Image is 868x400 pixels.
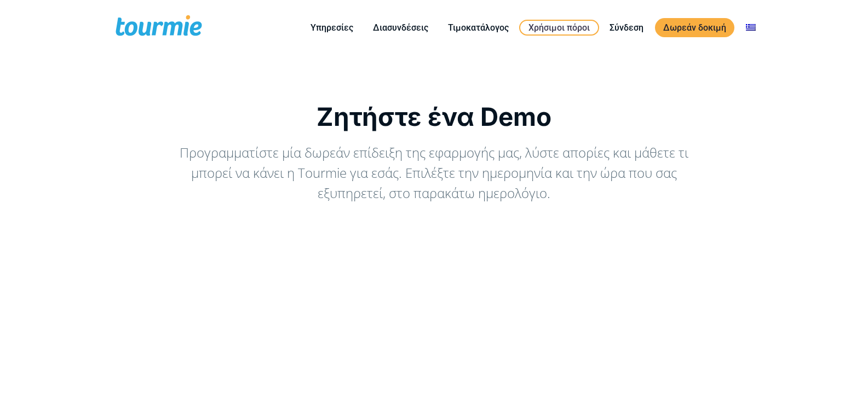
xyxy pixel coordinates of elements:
[655,18,734,37] a: Δωρεάν δοκιμή
[519,20,599,36] a: Χρήσιμοι πόροι
[601,21,652,34] a: Σύνδεση
[114,102,755,131] h1: Ζητήστε ένα Demo
[440,21,517,34] a: Τιμοκατάλογος
[174,142,694,203] div: Προγραμματίστε μία δωρεάν επίδειξη της εφαρμογής μας, λύστε απορίες και μάθετε τι μπορεί να κάνει...
[365,21,436,34] a: Διασυνδέσεις
[738,21,764,34] a: Αλλαγή σε
[302,21,361,34] a: Υπηρεσίες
